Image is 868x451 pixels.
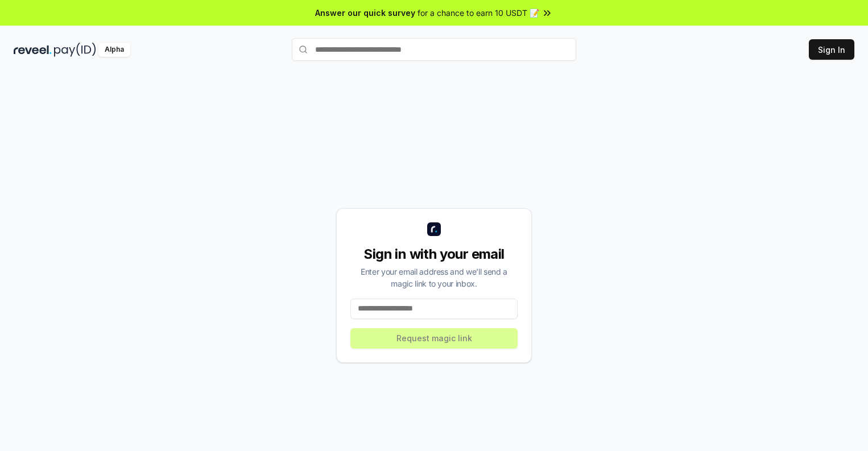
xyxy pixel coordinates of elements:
[427,222,441,236] img: logo_small
[14,43,52,57] img: reveel_dark
[809,39,854,60] button: Sign In
[350,266,518,289] div: Enter your email address and we’ll send a magic link to your inbox.
[54,43,96,57] img: pay_id
[350,245,518,263] div: Sign in with your email
[315,7,415,19] span: Answer our quick survey
[418,7,539,19] span: for a chance to earn 10 USDT 📝
[98,43,130,57] div: Alpha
